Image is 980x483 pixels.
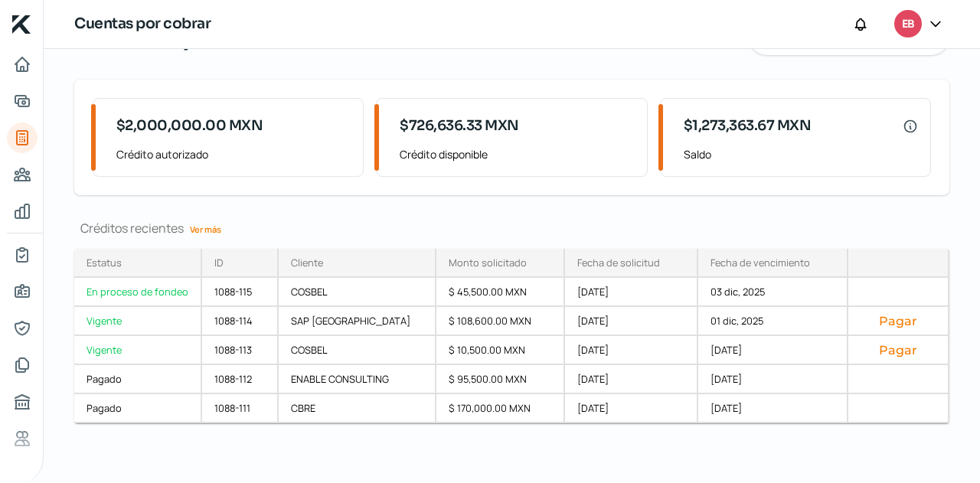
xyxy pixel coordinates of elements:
div: [DATE] [565,307,698,336]
div: 03 dic, 2025 [698,278,848,307]
div: Estatus [87,256,122,269]
span: Crédito autorizado [116,145,351,164]
div: $ 95,500.00 MXN [436,365,565,394]
a: Pago a proveedores [7,159,38,190]
a: Tus créditos [7,122,38,153]
div: [DATE] [565,336,698,365]
a: Ver más [184,217,227,241]
button: Pagar [861,313,936,328]
div: Cliente [291,256,323,269]
div: 1088-114 [202,307,279,336]
div: [DATE] [565,278,698,307]
span: $1,273,363.67 MXN [684,116,812,136]
div: $ 10,500.00 MXN [436,336,565,365]
span: EB [902,15,914,34]
a: En proceso de fondeo [74,278,202,307]
a: Mis finanzas [7,196,38,227]
button: Pagar [861,342,936,357]
div: 1088-111 [202,394,279,423]
div: ID [214,256,224,269]
div: CBRE [279,394,436,423]
div: Monto solicitado [449,256,527,269]
div: Fecha de vencimiento [710,256,810,269]
a: Pagado [74,365,202,394]
div: Créditos recientes [74,220,949,237]
div: SAP [GEOGRAPHIC_DATA] [279,307,436,336]
div: Fecha de solicitud [577,256,660,269]
a: Pagado [74,394,202,423]
div: COSBEL [279,336,436,365]
a: Adelantar facturas [7,86,38,116]
div: [DATE] [565,365,698,394]
div: [DATE] [698,394,848,423]
a: Inicio [7,49,38,80]
span: Crédito disponible [400,145,634,164]
span: $726,636.33 MXN [400,116,519,136]
a: Vigente [74,307,202,336]
a: Representantes [7,313,38,344]
a: Referencias [7,423,38,454]
div: 1088-115 [202,278,279,307]
div: COSBEL [279,278,436,307]
h1: Cuentas por cobrar [74,13,211,35]
a: Vigente [74,336,202,365]
span: $2,000,000.00 MXN [116,116,263,136]
div: ENABLE CONSULTING [279,365,436,394]
div: 01 dic, 2025 [698,307,848,336]
div: $ 170,000.00 MXN [436,394,565,423]
a: Documentos [7,350,38,380]
div: [DATE] [565,394,698,423]
div: $ 45,500.00 MXN [436,278,565,307]
div: 1088-112 [202,365,279,394]
span: Saldo [684,145,918,164]
div: [DATE] [698,336,848,365]
div: 1088-113 [202,336,279,365]
a: Información general [7,276,38,307]
a: Buró de crédito [7,387,38,417]
div: [DATE] [698,365,848,394]
div: $ 108,600.00 MXN [436,307,565,336]
a: Mi contrato [7,240,38,270]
